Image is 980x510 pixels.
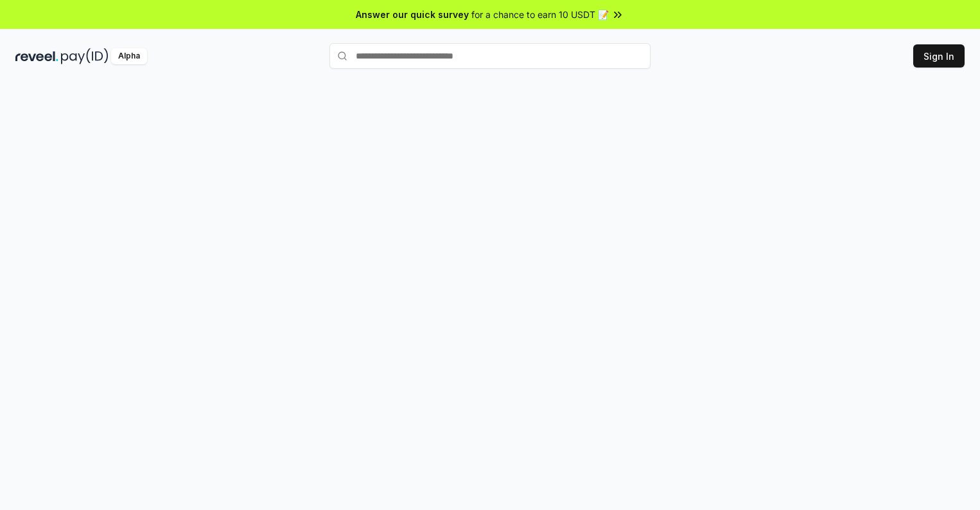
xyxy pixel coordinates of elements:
[111,48,147,64] div: Alpha
[356,8,469,21] span: Answer our quick survey
[61,48,109,64] img: pay_id
[471,8,609,21] span: for a chance to earn 10 USDT 📝
[913,44,965,68] button: Sign In
[15,48,58,64] img: reveel_dark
